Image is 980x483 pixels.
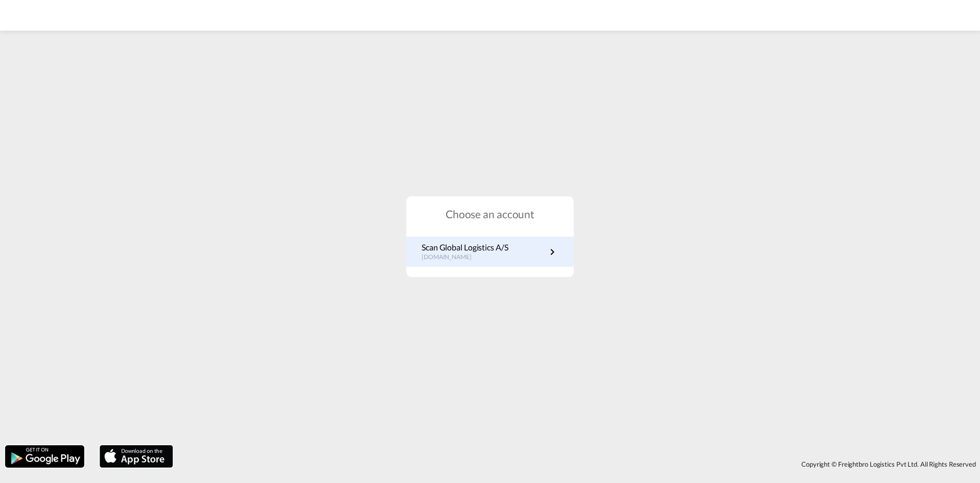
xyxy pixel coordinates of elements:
[99,444,174,469] img: apple.png
[422,242,558,262] a: Scan Global Logistics A/S[DOMAIN_NAME]
[422,242,508,253] p: Scan Global Logistics A/S
[4,444,85,469] img: google.png
[422,253,508,262] p: [DOMAIN_NAME]
[178,455,980,473] div: Copyright © Freightbro Logistics Pvt Ltd. All Rights Reserved
[546,246,558,258] md-icon: icon-chevron-right
[406,206,574,221] h1: Choose an account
